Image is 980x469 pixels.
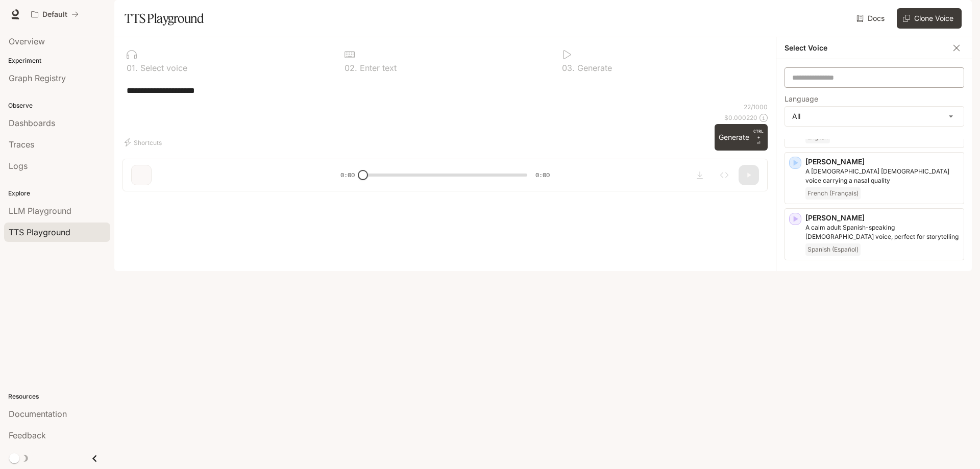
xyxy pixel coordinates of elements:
p: Language [785,95,818,103]
p: CTRL + [753,128,764,140]
p: Generate [575,64,612,72]
h1: TTS Playground [125,8,204,29]
span: Spanish (Español) [805,243,861,256]
button: All workspaces [27,4,83,24]
button: GenerateCTRL +⏎ [715,124,768,151]
p: Enter text [357,64,397,72]
span: French (Français) [805,187,861,200]
p: 0 1 . [127,64,138,72]
div: All [785,107,964,126]
p: $ 0.000220 [724,113,757,122]
p: ⏎ [753,128,764,146]
button: Shortcuts [122,134,166,151]
p: 0 3 . [562,64,575,72]
p: [PERSON_NAME] [805,157,960,167]
p: [PERSON_NAME] [805,213,960,223]
p: Select voice [138,64,187,72]
p: Default [42,10,67,19]
a: Docs [854,8,889,29]
p: 0 2 . [345,64,357,72]
p: A French male voice carrying a nasal quality [805,167,960,185]
button: Clone Voice [897,8,962,29]
p: A calm adult Spanish-speaking male voice, perfect for storytelling [805,223,960,241]
p: 22 / 1000 [744,103,768,111]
